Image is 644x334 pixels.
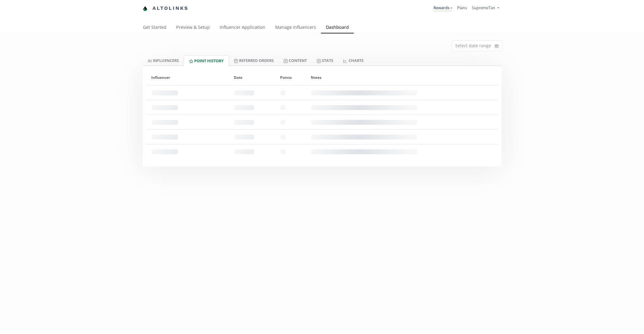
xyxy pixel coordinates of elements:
[143,55,184,66] a: INFLUENCERS
[311,149,417,155] span: - - - - - - - - - - - - - - - - - - - - - - - - - - - - - - - - - - - - - - - - - - - - - - - - - -
[234,90,254,96] span: - - - - - - - - - -
[495,43,499,49] svg: calendar
[151,120,178,125] span: - - - - - - - - - - - - -
[151,149,178,155] span: - - - - - - - - - - - - -
[138,22,171,34] a: Get Started
[171,22,215,34] a: Preview & Setup
[280,105,286,110] span: - - -
[457,5,467,10] a: Plans
[472,5,495,10] span: SupremeTan
[234,120,254,125] span: - - - - - - - - - -
[280,134,286,140] span: - - -
[279,55,312,66] a: Content
[280,120,286,125] span: - - -
[270,22,321,34] a: Manage Influencers
[184,55,229,66] a: Point HISTORY
[311,134,417,140] span: - - - - - - - - - - - - - - - - - - - - - - - - - - - - - - - - - - - - - - - - - - - - - - - - - -
[143,3,189,13] a: Altolinks
[234,105,254,110] span: - - - - - - - - - -
[234,134,254,140] span: - - - - - - - - - -
[472,5,499,12] a: SupremeTan
[151,105,178,110] span: - - - - - - - - - - - - -
[434,5,452,12] a: Rewards
[234,70,270,85] div: Date
[151,134,178,140] span: - - - - - - - - - - - - -
[280,90,286,96] span: - - -
[311,70,493,85] div: Notes
[338,55,368,66] a: CHARTS
[321,22,354,34] a: Dashboard
[280,70,301,85] div: Points
[311,105,417,110] span: - - - - - - - - - - - - - - - - - - - - - - - - - - - - - - - - - - - - - - - - - - - - - - - - - -
[234,149,254,155] span: - - - - - - - - - -
[229,55,279,66] a: Referred Orders
[311,120,417,125] span: - - - - - - - - - - - - - - - - - - - - - - - - - - - - - - - - - - - - - - - - - - - - - - - - - -
[143,6,148,11] img: favicon-32x32.png
[280,149,286,155] span: - - -
[312,55,338,66] a: Stats
[311,90,417,96] span: - - - - - - - - - - - - - - - - - - - - - - - - - - - - - - - - - - - - - - - - - - - - - - - - - -
[151,70,224,85] div: Influencer
[151,90,178,96] span: - - - - - - - - - - - - -
[215,22,270,34] a: Influencer Application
